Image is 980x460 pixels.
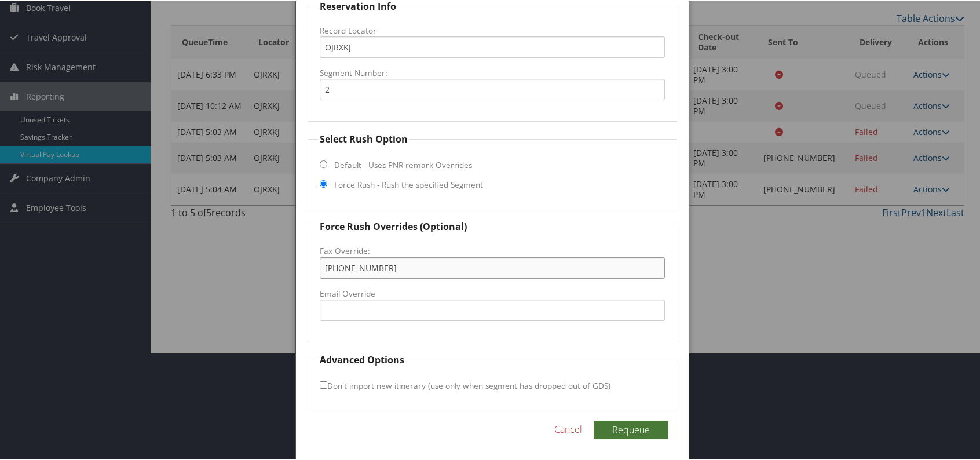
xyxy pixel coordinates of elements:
[318,131,409,145] legend: Select Rush Option
[320,244,665,255] label: Fax Override:
[334,158,472,170] label: Default - Uses PNR remark Overrides
[320,380,327,388] input: Don't import new itinerary (use only when segment has dropped out of GDS)
[320,24,665,35] label: Record Locator
[554,421,582,435] a: Cancel
[334,178,483,189] label: Force Rush - Rush the specified Segment
[320,374,610,395] label: Don't import new itinerary (use only when segment has dropped out of GDS)
[318,352,406,366] legend: Advanced Options
[594,419,668,438] button: Requeue
[320,66,665,78] label: Segment Number:
[320,287,665,298] label: Email Override
[318,218,469,232] legend: Force Rush Overrides (Optional)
